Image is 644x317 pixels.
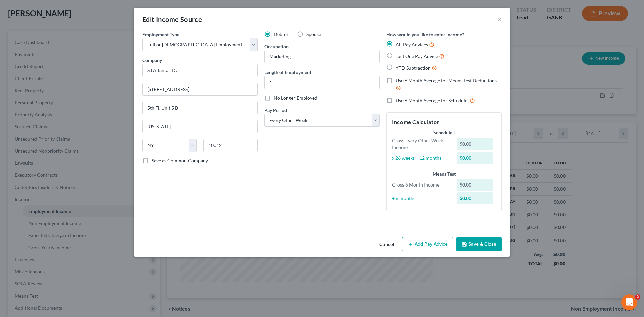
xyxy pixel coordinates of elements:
[306,31,321,37] span: Spouse
[456,237,502,251] button: Save & Close
[142,32,179,37] span: Employment Type
[635,294,640,300] span: 2
[374,238,399,251] button: Cancel
[265,76,379,89] input: ex: 2 years
[152,158,208,163] span: Save as Common Company
[396,98,470,103] span: Use 6 Month Average for Schedule I
[143,101,257,114] input: Unit, Suite, etc...
[396,65,431,71] span: YTD Subtraction
[392,129,496,136] div: Schedule I
[142,15,202,24] div: Edit Income Source
[497,15,502,23] button: ×
[386,31,464,38] label: How would you like to enter income?
[389,155,453,161] div: x 26 weeks ÷ 12 months
[621,294,637,310] iframe: Intercom live chat
[274,31,289,37] span: Debtor
[265,50,379,63] input: --
[457,138,494,150] div: $0.00
[396,77,497,83] span: Use 6 Month Average for Means Test Deductions
[264,69,311,76] label: Length of Employment
[142,57,162,63] span: Company
[392,171,496,177] div: Means Test
[402,237,453,251] button: Add Pay Advice
[264,43,289,50] label: Occupation
[389,137,453,151] div: Gross Every Other Week Income
[396,53,438,59] span: Just One Pay Advice
[389,181,453,188] div: Gross 6 Month Income
[143,83,257,96] input: Enter address...
[142,64,258,77] input: Search company by name...
[389,195,453,202] div: ÷ 6 months
[457,152,494,164] div: $0.00
[396,42,428,47] span: All Pay Advices
[143,120,257,133] input: Enter city...
[264,107,287,113] span: Pay Period
[392,118,496,126] h5: Income Calculator
[274,95,317,101] span: No Longer Employed
[457,192,494,204] div: $0.00
[203,139,258,152] input: Enter zip...
[457,179,494,191] div: $0.00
